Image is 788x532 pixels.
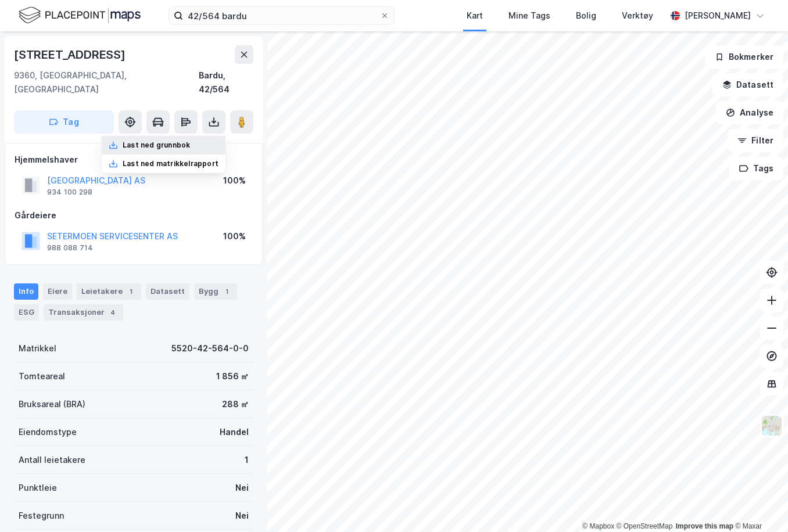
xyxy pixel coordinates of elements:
div: Punktleie [19,481,57,495]
iframe: Chat Widget [730,476,788,532]
div: Transaksjoner [44,304,123,321]
img: logo.f888ab2527a4732fd821a326f86c7f29.svg [19,5,141,26]
img: Z [761,415,783,437]
div: Last ned grunnbok [123,141,190,150]
div: Hjemmelshaver [15,153,253,167]
div: Tomteareal [19,369,65,383]
div: Matrikkel [19,342,56,355]
div: Kontrollprogram for chat [730,476,788,532]
div: 288 ㎡ [222,397,249,411]
div: 9360, [GEOGRAPHIC_DATA], [GEOGRAPHIC_DATA] [14,69,199,96]
button: Tags [729,157,783,180]
div: Handel [220,425,249,439]
div: Festegrunn [19,509,64,523]
button: Analyse [716,101,783,124]
a: Improve this map [676,522,733,530]
div: 4 [107,307,119,318]
div: Eiere [43,283,72,300]
div: Info [14,283,38,300]
div: Kart [467,9,483,23]
div: Nei [235,481,249,495]
div: Bygg [194,283,237,300]
div: Bardu, 42/564 [199,69,253,96]
div: Last ned matrikkelrapport [123,159,219,168]
div: 100% [223,229,246,243]
div: Gårdeiere [15,209,253,222]
div: Antall leietakere [19,453,85,467]
button: Tag [14,110,114,134]
div: Datasett [146,283,189,300]
div: Eiendomstype [19,425,77,439]
button: Datasett [712,73,783,96]
div: 1 [245,453,249,467]
div: Mine Tags [508,9,550,23]
div: 100% [223,174,246,188]
div: [STREET_ADDRESS] [14,45,128,64]
div: Bruksareal (BRA) [19,397,85,411]
div: Bolig [576,9,596,23]
input: Søk på adresse, matrikkel, gårdeiere, leietakere eller personer [183,7,380,24]
div: ESG [14,304,39,321]
div: Verktøy [622,9,653,23]
a: OpenStreetMap [617,522,673,530]
div: 1 [125,286,137,297]
div: 988 088 714 [47,243,93,253]
div: 1 [221,286,232,297]
div: 1 856 ㎡ [216,369,249,383]
a: Mapbox [582,522,614,530]
div: [PERSON_NAME] [685,9,751,23]
div: Leietakere [77,283,141,300]
button: Bokmerker [705,45,783,69]
div: 934 100 298 [47,188,92,197]
div: Nei [235,509,249,523]
button: Filter [728,129,783,152]
div: 5520-42-564-0-0 [171,342,249,355]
